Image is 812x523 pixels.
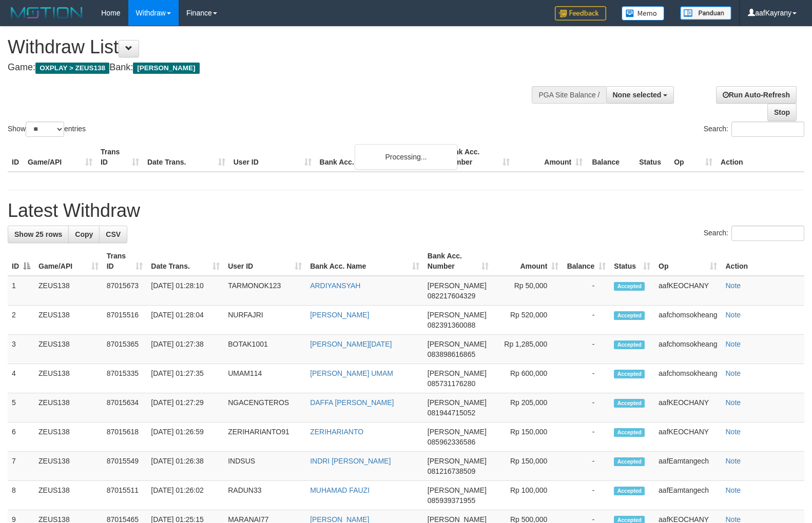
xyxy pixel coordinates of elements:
span: Copy 085939371955 to clipboard [428,496,475,505]
span: Show 25 rows [14,230,62,238]
span: [PERSON_NAME] [428,486,487,494]
span: Copy 085962336586 to clipboard [428,438,475,446]
span: Accepted [614,428,645,437]
span: Copy 081216738509 to clipboard [428,467,475,475]
td: INDSUS [224,452,306,481]
td: [DATE] 01:28:04 [147,306,224,335]
td: 2 [8,306,34,335]
a: Stop [767,104,797,121]
th: Action [721,247,804,276]
a: Note [725,486,741,494]
span: Copy 082217604329 to clipboard [428,292,475,300]
th: Date Trans. [143,143,229,172]
td: aafKEOCHANY [654,393,721,423]
td: Rp 150,000 [493,452,563,481]
td: Rp 50,000 [493,276,563,306]
a: CSV [99,226,127,243]
a: [PERSON_NAME] UMAM [310,369,393,377]
th: Op [670,143,717,172]
span: [PERSON_NAME] [428,398,487,407]
a: ARDIYANSYAH [310,281,360,290]
td: - [563,276,610,306]
span: Copy 081944715052 to clipboard [428,409,475,417]
th: Date Trans.: activate to sort column ascending [147,247,224,276]
th: Bank Acc. Number: activate to sort column ascending [423,247,493,276]
span: Accepted [614,487,645,495]
th: Status [635,143,670,172]
td: - [563,481,610,510]
span: [PERSON_NAME] [428,369,487,377]
a: INDRI [PERSON_NAME] [310,457,391,465]
th: Amount: activate to sort column ascending [493,247,563,276]
span: [PERSON_NAME] [428,457,487,465]
td: ZEUS138 [34,335,103,364]
a: [PERSON_NAME] [310,311,369,319]
td: 87015335 [103,364,147,393]
span: Copy [75,230,93,238]
td: Rp 600,000 [493,364,563,393]
th: User ID: activate to sort column ascending [224,247,306,276]
td: 5 [8,393,34,423]
td: 8 [8,481,34,510]
td: ZEUS138 [34,393,103,423]
span: Accepted [614,370,645,378]
td: aafchomsokheang [654,306,721,335]
td: Rp 100,000 [493,481,563,510]
td: ZEUS138 [34,364,103,393]
td: ZEUS138 [34,306,103,335]
td: [DATE] 01:27:29 [147,393,224,423]
th: Bank Acc. Number [441,143,514,172]
td: 87015618 [103,423,147,452]
label: Search: [704,122,804,137]
span: [PERSON_NAME] [133,63,199,74]
td: Rp 150,000 [493,423,563,452]
a: Note [725,398,741,407]
td: - [563,423,610,452]
td: 87015673 [103,276,147,306]
a: Note [725,281,741,290]
th: Trans ID [96,143,143,172]
span: Accepted [614,340,645,349]
td: 7 [8,452,34,481]
input: Search: [731,122,804,137]
td: [DATE] 01:26:59 [147,423,224,452]
a: Note [725,369,741,377]
span: [PERSON_NAME] [428,311,487,319]
td: [DATE] 01:26:02 [147,481,224,510]
span: CSV [106,230,121,238]
th: ID: activate to sort column descending [8,247,34,276]
td: ZEUS138 [34,452,103,481]
span: [PERSON_NAME] [428,428,487,436]
a: MUHAMAD FAUZI [310,486,370,494]
span: Copy 085731176280 to clipboard [428,379,475,388]
td: aafchomsokheang [654,364,721,393]
th: Op: activate to sort column ascending [654,247,721,276]
td: Rp 520,000 [493,306,563,335]
td: TARMONOK123 [224,276,306,306]
label: Search: [704,226,804,241]
span: OXPLAY > ZEUS138 [35,63,109,74]
td: NURFAJRI [224,306,306,335]
img: panduan.png [680,6,731,20]
td: aafKEOCHANY [654,276,721,306]
th: ID [8,143,24,172]
span: Copy 082391360088 to clipboard [428,321,475,329]
td: [DATE] 01:28:10 [147,276,224,306]
td: UMAM114 [224,364,306,393]
div: Processing... [355,144,457,170]
th: Bank Acc. Name [316,143,441,172]
div: PGA Site Balance / [532,86,606,104]
th: Game/API [24,143,96,172]
th: Action [717,143,804,172]
td: - [563,335,610,364]
td: BOTAK1001 [224,335,306,364]
td: [DATE] 01:26:38 [147,452,224,481]
span: Accepted [614,457,645,466]
th: Balance [587,143,635,172]
a: Copy [68,226,100,243]
button: None selected [606,86,674,104]
span: Accepted [614,282,645,291]
a: [PERSON_NAME][DATE] [310,340,392,348]
span: Accepted [614,399,645,408]
td: 6 [8,423,34,452]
